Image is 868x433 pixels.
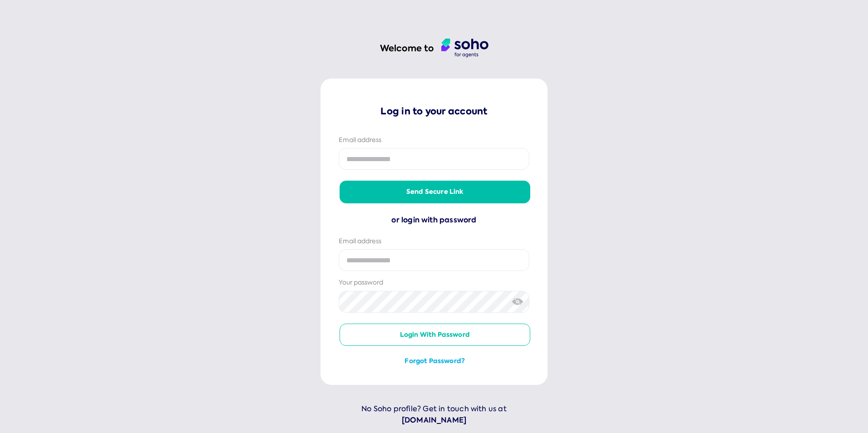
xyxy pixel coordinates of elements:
button: Forgot password? [340,357,530,366]
p: No Soho profile? Get in touch with us at [321,403,547,426]
div: Your password [339,278,529,287]
h1: Welcome to [380,42,434,54]
img: agent logo [441,39,488,58]
button: Login with password [340,324,530,346]
img: eye-crossed.svg [512,297,523,306]
div: or login with password [339,214,529,226]
a: [DOMAIN_NAME] [321,414,547,426]
p: Log in to your account [339,105,529,118]
div: Email address [339,237,529,246]
button: Send secure link [340,181,530,203]
div: Email address [339,136,529,145]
